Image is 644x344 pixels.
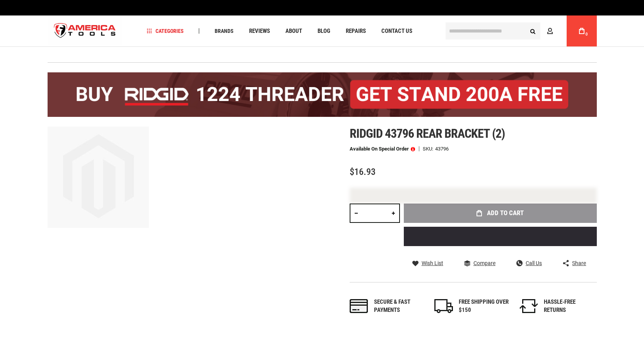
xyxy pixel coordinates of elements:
[249,28,270,34] span: Reviews
[434,299,453,313] img: shipping
[350,126,505,141] span: Ridgid 43796 rear bracket (2)
[544,298,594,315] div: HASSLE-FREE RETURNS
[378,26,416,36] a: Contact Us
[346,28,366,34] span: Repairs
[412,260,443,267] a: Wish List
[48,17,123,46] img: America Tools
[48,72,597,117] img: BOGO: Buy the RIDGID® 1224 Threader (26092), get the 92467 200A Stand FREE!
[48,127,149,228] img: main product photo
[246,26,273,36] a: Reviews
[342,26,369,36] a: Repairs
[586,32,588,36] span: 0
[526,260,542,266] span: Call Us
[435,146,449,151] div: 43796
[574,15,589,46] a: 0
[211,26,237,36] a: Brands
[459,298,509,315] div: FREE SHIPPING OVER $150
[215,28,234,34] span: Brands
[519,299,538,313] img: returns
[422,260,443,266] span: Wish List
[350,299,368,313] img: payments
[48,17,123,46] a: store logo
[374,298,424,315] div: Secure & fast payments
[381,28,412,34] span: Contact Us
[526,24,540,38] button: Search
[285,28,302,34] span: About
[572,260,586,266] span: Share
[464,260,495,267] a: Compare
[314,26,334,36] a: Blog
[516,260,542,267] a: Call Us
[318,28,330,34] span: Blog
[423,146,435,151] strong: SKU
[282,26,306,36] a: About
[350,146,415,152] p: Available on Special Order
[143,26,187,36] a: Categories
[147,28,184,34] span: Categories
[473,260,495,266] span: Compare
[350,166,376,177] span: $16.93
